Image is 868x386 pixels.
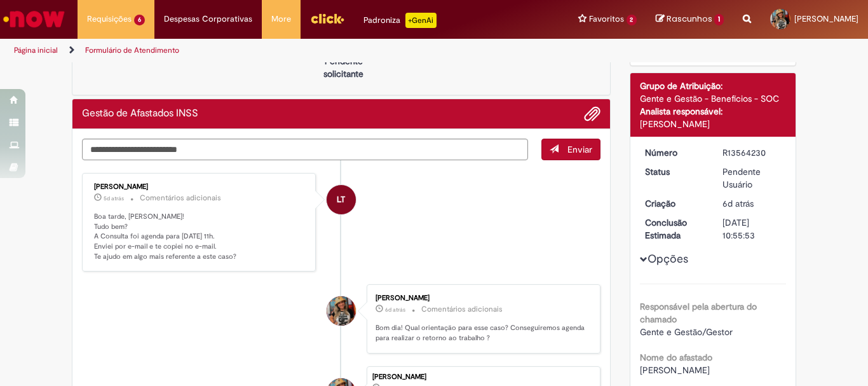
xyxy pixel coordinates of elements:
[14,45,58,55] a: Página inicial
[722,198,754,209] span: 6d atrás
[722,198,754,209] time: 24/09/2025 16:55:49
[635,146,714,159] dt: Número
[722,146,782,159] div: R13564230
[635,165,714,178] dt: Status
[82,139,528,160] textarea: Digite sua mensagem aqui...
[1,6,67,32] img: ServiceNow
[271,13,291,25] span: More
[363,13,437,28] div: Padroniza
[541,139,600,160] button: Enviar
[640,79,787,92] div: Grupo de Atribuição:
[567,144,592,155] span: Enviar
[140,193,221,203] small: Comentários adicionais
[722,197,782,210] div: 24/09/2025 16:55:49
[405,13,437,28] p: +GenAi
[10,39,569,62] ul: Trilhas de página
[385,306,405,314] span: 6d atrás
[640,364,710,376] span: [PERSON_NAME]
[134,15,145,25] span: 6
[82,108,198,120] h2: Gestão de Afastados INSS Histórico de tíquete
[635,216,714,242] dt: Conclusão Estimada
[656,13,724,25] a: Rascunhos
[635,197,714,210] dt: Criação
[640,105,787,118] div: Analista responsável:
[640,118,787,130] div: [PERSON_NAME]
[640,326,733,338] span: Gente e Gestão/Gestor
[376,294,587,302] div: [PERSON_NAME]
[722,165,782,191] div: Pendente Usuário
[589,13,624,25] span: Favoritos
[104,195,124,202] span: 5d atrás
[94,183,306,191] div: [PERSON_NAME]
[87,13,132,25] span: Requisições
[376,323,587,343] p: Bom dia! Qual orientação para esse caso? Conseguiremos agenda para realizar o retorno ao trabalho ?
[85,45,179,55] a: Formulário de Atendimento
[667,13,712,25] span: Rascunhos
[722,216,782,242] div: [DATE] 10:55:53
[310,9,344,28] img: click_logo_yellow_360x200.png
[385,306,405,314] time: 25/09/2025 08:24:19
[164,13,252,25] span: Despesas Corporativas
[627,15,637,25] span: 2
[640,301,757,325] b: Responsável pela abertura do chamado
[794,13,858,24] span: [PERSON_NAME]
[94,212,306,262] p: Boa tarde, [PERSON_NAME]! Tudo bem? A Consulta foi agenda para [DATE] 11h. Enviei por e-mail e te...
[714,14,724,25] span: 1
[327,185,356,214] div: Lucimara ThomasDaSilva
[640,352,712,363] b: Nome do afastado
[313,55,374,80] p: Pendente solicitante
[337,184,345,215] span: LT
[640,92,787,105] div: Gente e Gestão - Benefícios - SOC
[372,373,593,381] div: [PERSON_NAME]
[327,296,356,326] div: Viviane Gomes Da Silva
[584,106,600,122] button: Adicionar anexos
[421,304,503,315] small: Comentários adicionais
